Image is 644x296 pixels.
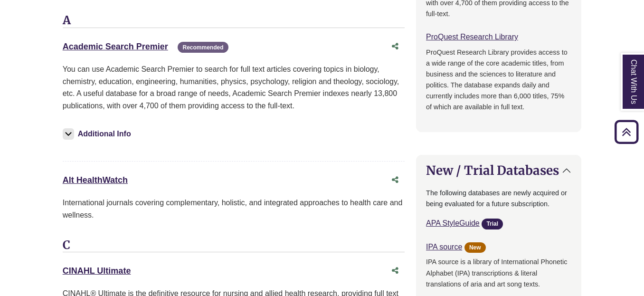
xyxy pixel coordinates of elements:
[482,219,503,229] span: Trial
[426,219,480,227] a: APA StyleGuide
[63,239,405,253] h3: C
[426,188,571,210] p: The following databases are newly acquired or being evaluated for a future subscription.
[426,33,518,41] a: ProQuest Research Library
[426,47,571,113] p: ProQuest Research Library provides access to a wide range of the core academic titles, from busin...
[426,243,462,251] a: IPA source
[63,175,128,185] a: Alt HealthWatch
[611,125,642,138] a: Back to Top
[63,197,405,221] p: International journals covering complementary, holistic, and integrated approaches to health care...
[417,155,581,185] button: New / Trial Databases
[63,63,405,112] p: You can use Academic Search Premier to search for full text articles covering topics in biology, ...
[464,242,486,253] span: New
[63,127,134,141] button: Additional Info
[63,42,168,51] a: Academic Search Premier
[63,266,131,276] a: CINAHL Ultimate
[178,42,228,53] span: Recommended
[63,14,405,28] h3: A
[386,38,405,56] button: Share this database
[386,171,405,189] button: Share this database
[386,262,405,280] button: Share this database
